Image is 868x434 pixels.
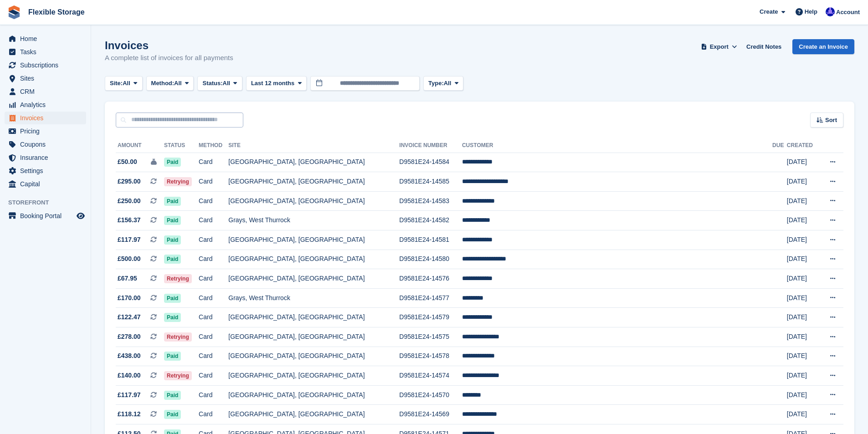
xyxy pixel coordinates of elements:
[118,390,141,400] span: £117.97
[118,332,141,342] span: £278.00
[174,79,182,88] span: All
[5,98,86,111] a: menu
[423,76,463,91] button: Type: All
[164,391,181,400] span: Paid
[110,79,123,88] span: Site:
[199,153,228,172] td: Card
[228,288,399,308] td: Grays, West Thurrock
[5,72,86,85] a: menu
[787,138,820,153] th: Created
[462,138,772,153] th: Customer
[164,274,192,283] span: Retrying
[151,79,175,88] span: Method:
[399,269,462,289] td: D9581E24-14576
[836,8,860,17] span: Account
[5,125,86,138] a: menu
[164,410,181,419] span: Paid
[228,405,399,424] td: [GEOGRAPHIC_DATA], [GEOGRAPHIC_DATA]
[164,313,181,322] span: Paid
[5,112,86,124] a: menu
[787,230,820,250] td: [DATE]
[743,39,785,54] a: Credit Notes
[199,269,228,289] td: Card
[228,230,399,250] td: [GEOGRAPHIC_DATA], [GEOGRAPHIC_DATA]
[20,32,75,45] span: Home
[202,79,222,88] span: Status:
[164,332,192,342] span: Retrying
[399,172,462,192] td: D9581E24-14585
[399,288,462,308] td: D9581E24-14577
[787,211,820,230] td: [DATE]
[399,385,462,405] td: D9581E24-14570
[164,177,192,186] span: Retrying
[164,158,181,167] span: Paid
[20,112,75,124] span: Invoices
[20,151,75,164] span: Insurance
[199,211,228,230] td: Card
[8,198,91,207] span: Storefront
[228,250,399,269] td: [GEOGRAPHIC_DATA], [GEOGRAPHIC_DATA]
[787,405,820,424] td: [DATE]
[228,347,399,366] td: [GEOGRAPHIC_DATA], [GEOGRAPHIC_DATA]
[787,250,820,269] td: [DATE]
[199,308,228,327] td: Card
[199,250,228,269] td: Card
[399,327,462,347] td: D9581E24-14575
[118,351,141,361] span: £438.00
[20,138,75,151] span: Coupons
[428,79,444,88] span: Type:
[251,79,294,88] span: Last 12 months
[199,191,228,211] td: Card
[116,138,164,153] th: Amount
[787,153,820,172] td: [DATE]
[118,312,141,322] span: £122.47
[228,385,399,405] td: [GEOGRAPHIC_DATA], [GEOGRAPHIC_DATA]
[787,191,820,211] td: [DATE]
[772,138,787,153] th: Due
[787,385,820,405] td: [DATE]
[164,216,181,225] span: Paid
[199,327,228,347] td: Card
[118,157,137,167] span: £50.00
[399,211,462,230] td: D9581E24-14582
[118,409,141,419] span: £118.12
[228,138,399,153] th: Site
[399,138,462,153] th: Invoice Number
[228,327,399,347] td: [GEOGRAPHIC_DATA], [GEOGRAPHIC_DATA]
[20,59,75,71] span: Subscriptions
[164,197,181,206] span: Paid
[787,366,820,386] td: [DATE]
[792,39,854,54] a: Create an Invoice
[118,274,137,283] span: £67.95
[444,79,452,88] span: All
[228,366,399,386] td: [GEOGRAPHIC_DATA], [GEOGRAPHIC_DATA]
[5,59,86,71] a: menu
[787,308,820,327] td: [DATE]
[228,172,399,192] td: [GEOGRAPHIC_DATA], [GEOGRAPHIC_DATA]
[199,347,228,366] td: Card
[5,164,86,177] a: menu
[826,7,835,16] img: Ian Petherick
[164,255,181,264] span: Paid
[118,254,141,264] span: £500.00
[164,371,192,380] span: Retrying
[699,39,739,54] button: Export
[20,72,75,85] span: Sites
[228,308,399,327] td: [GEOGRAPHIC_DATA], [GEOGRAPHIC_DATA]
[5,46,86,58] a: menu
[5,138,86,151] a: menu
[760,7,778,16] span: Create
[20,125,75,138] span: Pricing
[123,79,130,88] span: All
[118,293,141,303] span: £170.00
[20,98,75,111] span: Analytics
[199,172,228,192] td: Card
[105,39,233,51] h1: Invoices
[20,209,75,222] span: Booking Portal
[228,153,399,172] td: [GEOGRAPHIC_DATA], [GEOGRAPHIC_DATA]
[787,347,820,366] td: [DATE]
[787,327,820,347] td: [DATE]
[75,210,86,221] a: Preview store
[7,5,21,19] img: stora-icon-8386f47178a22dfd0bd8f6a31ec36ba5ce8667c1dd55bd0f319d3a0aa187defe.svg
[399,405,462,424] td: D9581E24-14569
